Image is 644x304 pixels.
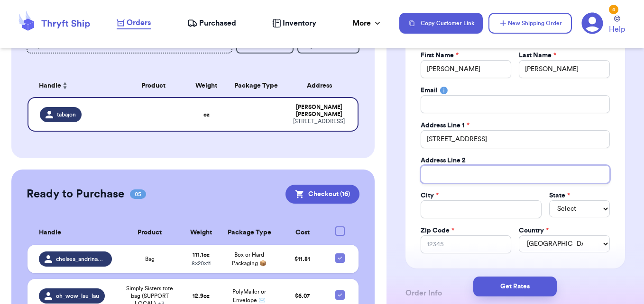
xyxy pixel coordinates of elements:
[549,191,570,200] label: State
[56,292,99,300] span: oh_wow_lau_lau
[285,185,359,204] button: Checkout (16)
[421,235,512,253] input: 12345
[278,221,327,245] th: Cost
[199,18,236,29] span: Purchased
[609,16,625,35] a: Help
[421,121,469,130] label: Address Line 1
[186,74,226,97] th: Weight
[295,293,310,299] span: $ 6.07
[352,18,382,29] div: More
[473,277,557,296] button: Get Rates
[127,17,151,28] span: Orders
[292,104,347,118] div: [PERSON_NAME] [PERSON_NAME]
[145,255,155,263] span: Bag
[187,18,236,29] a: Purchased
[421,156,466,165] label: Address Line 2
[421,226,454,235] label: Zip Code
[581,12,603,34] a: 4
[118,221,182,245] th: Product
[57,111,76,118] span: tabajon
[283,18,316,29] span: Inventory
[226,74,286,97] th: Package Type
[130,189,146,199] span: 05
[286,74,359,97] th: Address
[488,13,572,34] button: New Shipping Order
[609,24,625,35] span: Help
[56,255,106,263] span: chelsea_andrina808
[39,228,61,238] span: Handle
[519,51,556,60] label: Last Name
[272,18,316,29] a: Inventory
[203,112,210,117] strong: oz
[117,17,151,29] a: Orders
[120,74,187,97] th: Product
[292,118,347,125] div: [STREET_ADDRESS]
[421,191,439,200] label: City
[609,5,618,14] div: 4
[232,289,266,303] span: PolyMailer or Envelope ✉️
[39,81,61,91] span: Handle
[61,80,69,91] button: Sort ascending
[421,86,438,95] label: Email
[399,13,483,34] button: Copy Customer Link
[421,51,459,60] label: First Name
[232,252,267,266] span: Box or Hard Packaging 📦
[182,221,221,245] th: Weight
[193,252,210,258] strong: 111.1 oz
[294,256,310,262] span: $ 11.81
[519,226,549,235] label: Country
[221,221,278,245] th: Package Type
[192,260,211,266] span: 8 x 20 x 11
[27,187,124,202] h2: Ready to Purchase
[193,293,210,299] strong: 12.9 oz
